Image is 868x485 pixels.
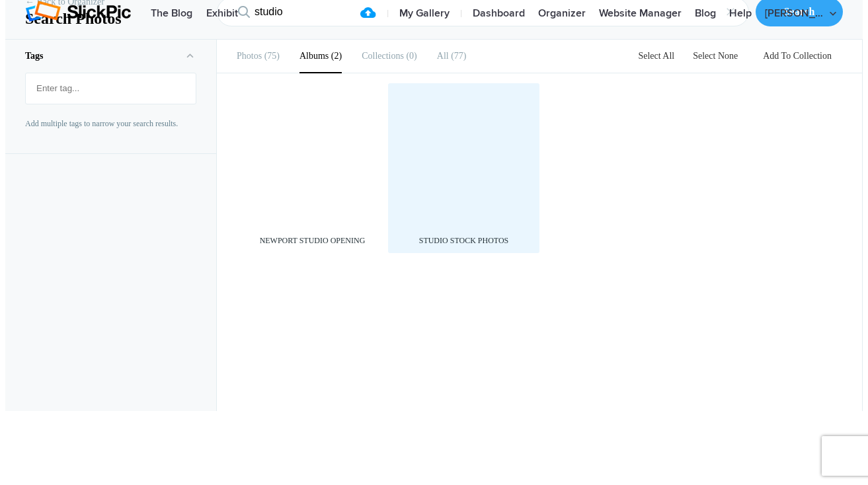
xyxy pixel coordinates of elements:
[26,73,196,104] mat-chip-list: Fruit selection
[685,51,746,61] a: Select None
[449,51,467,61] span: 77
[362,51,404,61] b: Collections
[25,118,196,130] p: Add multiple tags to narrow your search results.
[437,51,449,61] b: All
[32,77,189,100] input: Enter tag...
[630,51,682,61] a: Select All
[25,51,44,61] b: Tags
[752,51,842,61] a: Add To Collection
[329,51,342,61] span: 2
[262,51,280,61] span: 75
[237,51,262,61] b: Photos
[299,51,329,61] b: Albums
[404,51,417,61] span: 0
[243,235,381,246] div: NEWPORT STUDIO OPENING
[395,235,533,246] div: STUDIO STOCK PHOTOS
